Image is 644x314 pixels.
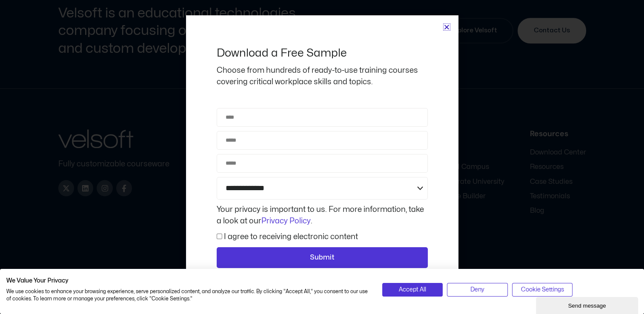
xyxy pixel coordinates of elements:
span: Accept All [399,285,426,294]
h2: We Value Your Privacy [6,277,369,285]
button: Submit [217,247,428,268]
span: Submit [310,252,335,263]
iframe: chat widget [536,295,640,314]
span: Cookie Settings [521,285,564,294]
a: Privacy Policy [261,217,311,225]
div: Your privacy is important to us. For more information, take a look at our . [215,204,430,227]
label: I agree to receiving electronic content [224,233,358,240]
p: Choose from hundreds of ready-to-use training courses covering critical workplace skills and topics. [217,65,428,88]
button: Adjust cookie preferences [512,283,573,297]
h2: Download a Free Sample [217,46,428,60]
span: Deny [470,285,484,294]
p: We use cookies to enhance your browsing experience, serve personalized content, and analyze our t... [6,288,369,303]
button: Accept all cookies [382,283,443,297]
button: Deny all cookies [447,283,508,297]
a: Close [444,24,450,30]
